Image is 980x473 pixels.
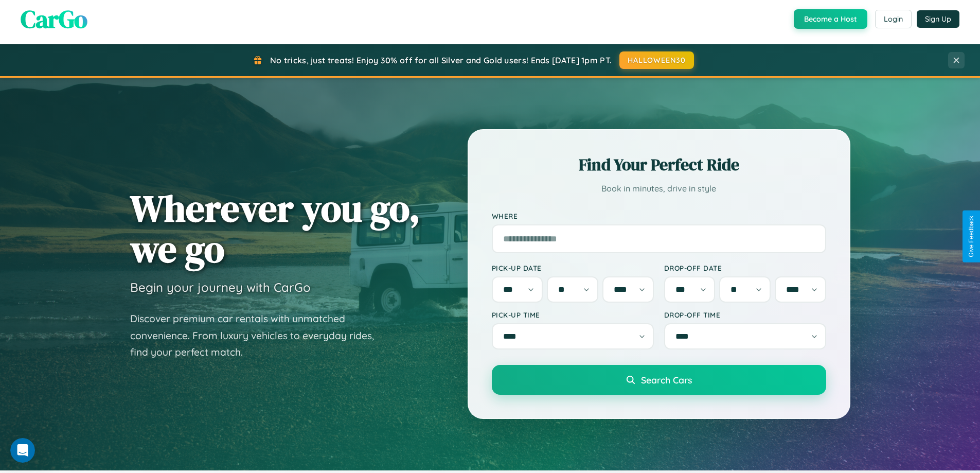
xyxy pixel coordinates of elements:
button: Sign Up [917,10,959,28]
button: Login [875,10,912,28]
p: Book in minutes, drive in style [492,181,826,196]
span: Search Cars [641,374,692,386]
button: Become a Host [794,9,867,29]
span: No tricks, just treats! Enjoy 30% off for all Silver and Gold users! Ends [DATE] 1pm PT. [270,55,612,65]
label: Pick-up Time [492,310,654,319]
button: Search Cars [492,365,826,395]
h2: Find Your Perfect Ride [492,153,826,176]
span: CarGo [21,2,87,36]
iframe: Intercom live chat [10,438,35,463]
h3: Begin your journey with CarGo [130,279,311,295]
label: Drop-off Time [664,310,826,319]
p: Discover premium car rentals with unmatched convenience. From luxury vehicles to everyday rides, ... [130,310,387,361]
h1: Wherever you go, we go [130,188,420,269]
label: Pick-up Date [492,264,654,272]
label: Where [492,212,826,220]
label: Drop-off Date [664,264,826,272]
div: Give Feedback [968,216,975,257]
button: HALLOWEEN30 [619,51,694,69]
